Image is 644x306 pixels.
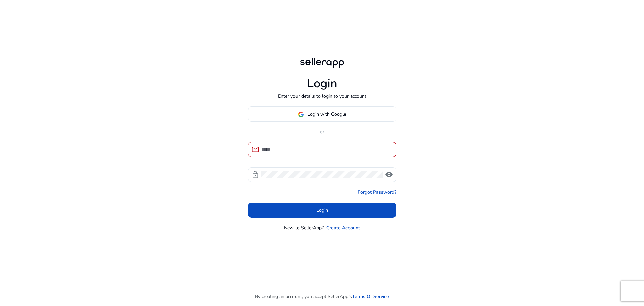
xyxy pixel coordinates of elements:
[298,111,304,117] img: google-logo.svg
[352,293,389,300] a: Terms Of Service
[326,224,360,231] a: Create Account
[385,171,393,179] span: visibility
[278,93,366,100] p: Enter your details to login to your account
[284,224,324,231] p: New to SellerApp?
[251,171,259,179] span: lock
[248,106,396,122] button: Login with Google
[253,157,391,164] mat-error: Email is
[307,111,346,118] span: Login with Google
[248,128,396,135] p: or
[267,158,282,164] strong: required
[248,203,396,218] button: Login
[307,76,337,91] h1: Login
[316,207,328,214] span: Login
[358,189,396,196] a: Forgot Password?
[251,145,259,154] span: mail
